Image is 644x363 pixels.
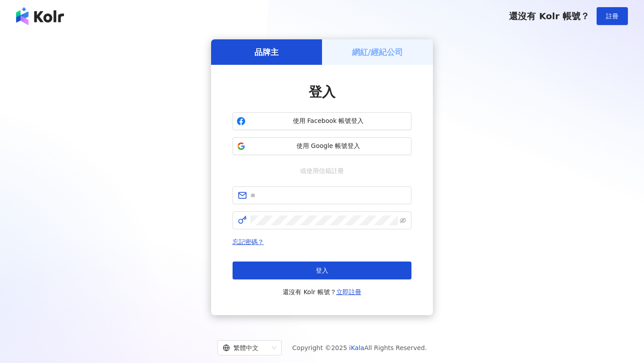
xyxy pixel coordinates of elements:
a: iKala [349,344,364,351]
span: 使用 Facebook 帳號登入 [249,117,407,126]
span: 登入 [309,84,335,100]
span: 註冊 [606,13,619,20]
a: 立即註冊 [336,288,361,295]
h5: 網紅/經紀公司 [352,46,403,58]
a: 忘記密碼？ [233,238,264,245]
span: 使用 Google 帳號登入 [249,142,407,151]
span: 還沒有 Kolr 帳號？ [283,287,361,297]
div: 繁體中文 [223,341,268,355]
img: logo [16,7,64,25]
span: 或使用信箱註冊 [294,166,350,176]
button: 註冊 [597,7,628,25]
span: 登入 [316,267,328,274]
button: 使用 Google 帳號登入 [233,137,411,155]
button: 登入 [233,262,411,279]
span: eye-invisible [400,217,406,224]
button: 使用 Facebook 帳號登入 [233,112,411,130]
span: 還沒有 Kolr 帳號？ [509,11,589,21]
span: Copyright © 2025 All Rights Reserved. [292,342,427,353]
h5: 品牌主 [254,46,279,58]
